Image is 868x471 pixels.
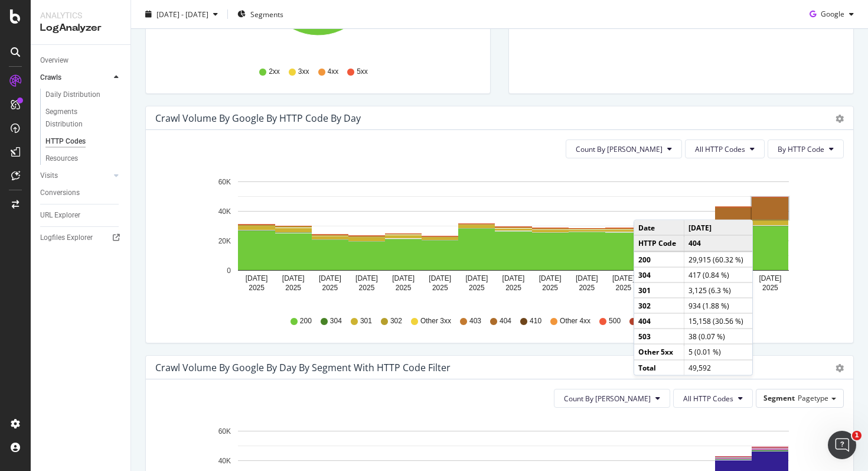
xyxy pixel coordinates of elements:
[40,187,122,199] a: Conversions
[396,284,412,292] text: 2025
[695,144,745,154] span: All HTTP Codes
[683,394,733,404] span: All HTTP Codes
[322,284,338,292] text: 2025
[250,9,283,19] span: Segments
[684,313,752,329] td: 15,158 (30.56 %)
[218,237,231,245] text: 20K
[759,274,782,282] text: [DATE]
[249,284,265,292] text: 2025
[579,284,595,292] text: 2025
[684,298,752,313] td: 934 (1.88 %)
[156,9,208,19] span: [DATE] - [DATE]
[300,316,312,326] span: 200
[684,220,752,236] td: [DATE]
[40,170,58,182] div: Visits
[355,274,378,282] text: [DATE]
[141,5,223,24] button: [DATE] - [DATE]
[432,284,448,292] text: 2025
[227,267,231,275] text: 0
[576,274,598,282] text: [DATE]
[45,152,122,165] a: Resources
[763,393,795,403] span: Segment
[634,235,684,251] td: HTTP Code
[634,298,684,313] td: 302
[390,316,402,326] span: 302
[218,457,231,465] text: 40K
[246,274,268,282] text: [DATE]
[218,178,231,186] text: 60K
[357,67,368,77] span: 5xx
[805,5,859,24] button: Google
[634,313,684,329] td: 404
[634,360,684,375] td: Total
[40,54,68,67] div: Overview
[502,274,525,282] text: [DATE]
[40,209,122,222] a: URL Explorer
[420,316,451,326] span: Other 3xx
[40,232,122,244] a: Logfiles Explorer
[828,431,856,459] iframe: Intercom live chat
[566,139,682,158] button: Count By [PERSON_NAME]
[798,393,828,403] span: Pagetype
[768,139,844,158] button: By HTTP Code
[330,316,342,326] span: 304
[40,54,122,67] a: Overview
[539,274,562,282] text: [DATE]
[530,316,541,326] span: 410
[762,284,778,292] text: 2025
[45,152,78,165] div: Resources
[465,274,488,282] text: [DATE]
[684,235,752,251] td: 404
[40,187,80,199] div: Conversions
[554,389,670,408] button: Count By [PERSON_NAME]
[505,284,521,292] text: 2025
[684,267,752,282] td: 417 (0.84 %)
[634,251,684,267] td: 200
[612,274,635,282] text: [DATE]
[328,67,339,77] span: 4xx
[40,21,121,35] div: LogAnalyzer
[359,284,375,292] text: 2025
[852,431,862,440] span: 1
[469,316,481,326] span: 403
[40,232,93,244] div: Logfiles Explorer
[45,106,111,131] div: Segments Distribution
[285,284,301,292] text: 2025
[684,329,752,344] td: 38 (0.07 %)
[40,209,80,222] div: URL Explorer
[40,72,61,84] div: Crawls
[429,274,451,282] text: [DATE]
[542,284,558,292] text: 2025
[45,135,122,148] a: HTTP Codes
[360,316,372,326] span: 301
[40,9,121,21] div: Analytics
[40,170,110,182] a: Visits
[155,168,844,305] svg: A chart.
[155,112,361,124] div: Crawl Volume by google by HTTP Code by Day
[282,274,305,282] text: [DATE]
[836,115,844,123] div: gear
[684,360,752,375] td: 49,592
[560,316,590,326] span: Other 4xx
[469,284,485,292] text: 2025
[778,144,824,154] span: By HTTP Code
[40,72,110,84] a: Crawls
[500,316,511,326] span: 404
[233,5,288,24] button: Segments
[218,207,231,216] text: 40K
[634,267,684,282] td: 304
[634,344,684,359] td: Other 5xx
[298,67,309,77] span: 3xx
[634,329,684,344] td: 503
[45,89,100,101] div: Daily Distribution
[684,282,752,298] td: 3,125 (6.3 %)
[616,284,632,292] text: 2025
[392,274,415,282] text: [DATE]
[684,251,752,267] td: 29,915 (60.32 %)
[218,427,231,436] text: 60K
[576,144,663,154] span: Count By Day
[821,9,844,19] span: Google
[673,389,753,408] button: All HTTP Codes
[836,364,844,372] div: gear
